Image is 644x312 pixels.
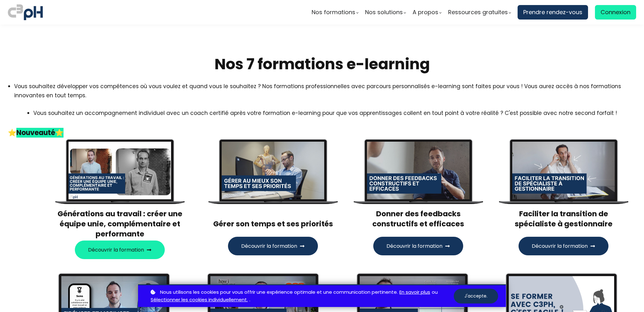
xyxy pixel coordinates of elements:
[595,5,636,20] a: Connexion
[519,237,608,255] button: Découvrir la formation
[8,54,636,74] h2: Nos 7 formations e-learning
[149,288,454,304] p: ou .
[523,8,582,17] span: Prendre rendez-vous
[55,209,185,239] h3: Générations au travail : créer une équipe unie, complémentaire et performante
[208,209,338,229] h3: Gérer son temps et ses priorités
[399,288,430,296] a: En savoir plus
[75,241,165,259] button: Découvrir la formation
[8,128,16,138] span: ⭐
[8,3,43,21] img: logo C3PH
[454,289,498,303] button: J'accepte.
[160,288,398,296] span: Nous utilisons les cookies pour vous offrir une expérience optimale et une communication pertinente.
[448,8,508,17] span: Ressources gratuites
[241,242,297,250] span: Découvrir la formation
[353,209,483,229] h3: Donner des feedbacks constructifs et efficaces
[88,246,144,254] span: Découvrir la formation
[518,5,588,20] a: Prendre rendez-vous
[532,242,588,250] span: Découvrir la formation
[14,82,636,99] li: Vous souhaitez développer vos compétences où vous voulez et quand vous le souhaitez ? Nos formati...
[16,128,64,138] strong: Nouveauté⭐
[33,109,617,126] li: Vous souhaitez un accompagnement individuel avec un coach certifié après votre formation e-learni...
[373,237,463,255] button: Découvrir la formation
[601,8,630,17] span: Connexion
[151,296,248,304] a: Sélectionner les cookies individuellement.
[413,8,438,17] span: A propos
[365,8,403,17] span: Nos solutions
[228,237,318,255] button: Découvrir la formation
[312,8,355,17] span: Nos formations
[499,209,628,229] h3: Faciliter la transition de spécialiste à gestionnaire
[386,242,442,250] span: Découvrir la formation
